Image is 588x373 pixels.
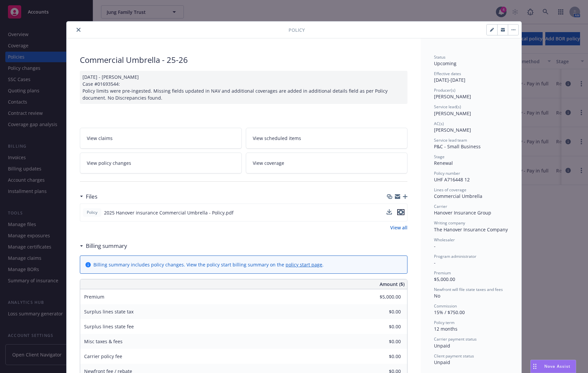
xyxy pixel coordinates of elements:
[362,307,405,317] input: 0.00
[434,309,465,315] span: 15% / $750.00
[362,351,405,361] input: 0.00
[86,192,97,201] h3: Files
[80,54,407,66] div: Commercial Umbrella - 25-26
[289,26,305,33] span: Policy
[434,71,508,83] div: [DATE] - [DATE]
[434,320,454,325] span: Policy term
[434,343,450,349] span: Unpaid
[434,293,440,299] span: No
[434,137,467,143] span: Service lead team
[80,71,407,104] div: [DATE] - [PERSON_NAME] Case #01693544: Policy limits were pre-ingested. Missing fields updated in...
[434,259,436,266] span: -
[86,242,127,250] h3: Billing summary
[80,153,242,173] a: View policy changes
[246,153,408,173] a: View coverage
[397,209,404,216] button: preview file
[390,224,407,231] a: View all
[286,261,322,268] a: policy start page
[434,193,482,199] span: Commercial Umbrella
[362,337,405,347] input: 0.00
[80,128,242,149] a: View claims
[84,323,134,330] span: Surplus lines state fee
[75,26,82,34] button: close
[434,160,453,166] span: Renewal
[531,360,539,373] div: Drag to move
[434,154,445,160] span: Stage
[434,276,455,282] span: $5,000.00
[93,261,324,268] div: Billing summary includes policy changes. View the policy start billing summary on the .
[434,336,477,342] span: Carrier payment status
[84,308,134,315] span: Surplus lines state tax
[387,209,392,216] button: download file
[434,204,447,209] span: Carrier
[434,87,455,93] span: Producer(s)
[85,210,99,215] span: Policy
[253,135,301,142] span: View scheduled items
[434,71,461,76] span: Effective dates
[434,210,491,216] span: Hanover Insurance Group
[362,292,405,302] input: 0.00
[434,287,503,292] span: Newfront will file state taxes and fees
[253,160,284,166] span: View coverage
[434,104,461,110] span: Service lead(s)
[434,93,471,100] span: [PERSON_NAME]
[434,127,471,133] span: [PERSON_NAME]
[434,254,476,259] span: Program administrator
[530,360,576,373] button: Nova Assist
[434,60,456,67] span: Upcoming
[380,281,404,288] span: Amount ($)
[434,303,457,309] span: Commission
[84,353,122,359] span: Carrier policy fee
[434,110,471,117] span: [PERSON_NAME]
[104,209,234,216] span: 2025 Hanover insurance Commercial Umbrella - Policy.pdf
[434,353,474,359] span: Client payment status
[434,143,481,150] span: P&C - Small Business
[544,363,570,369] span: Nova Assist
[434,243,436,249] span: -
[80,192,97,201] div: Files
[434,270,451,276] span: Premium
[87,160,131,166] span: View policy changes
[434,326,457,332] span: 12 months
[434,226,508,233] span: The Hanover Insurance Company
[387,209,392,214] button: download file
[434,54,446,60] span: Status
[87,135,113,142] span: View claims
[397,209,404,215] button: preview file
[434,121,444,126] span: AC(s)
[434,187,466,193] span: Lines of coverage
[434,176,470,183] span: UHF A716448 12
[84,338,123,345] span: Misc taxes & fees
[434,170,460,176] span: Policy number
[434,220,465,226] span: Writing company
[80,242,127,250] div: Billing summary
[434,359,450,365] span: Unpaid
[246,128,408,149] a: View scheduled items
[84,294,104,300] span: Premium
[362,322,405,332] input: 0.00
[434,237,455,243] span: Wholesaler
